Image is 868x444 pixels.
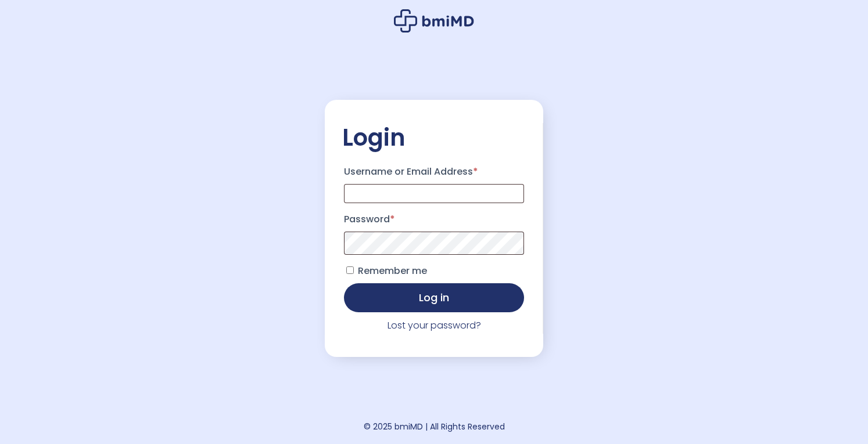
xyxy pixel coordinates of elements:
[344,283,524,312] button: Log in
[364,418,505,435] div: © 2025 bmiMD | All Rights Reserved
[342,123,526,152] h2: Login
[344,163,524,181] label: Username or Email Address
[344,210,524,229] label: Password
[358,264,427,277] span: Remember me
[388,319,481,332] a: Lost your password?
[346,266,354,274] input: Remember me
